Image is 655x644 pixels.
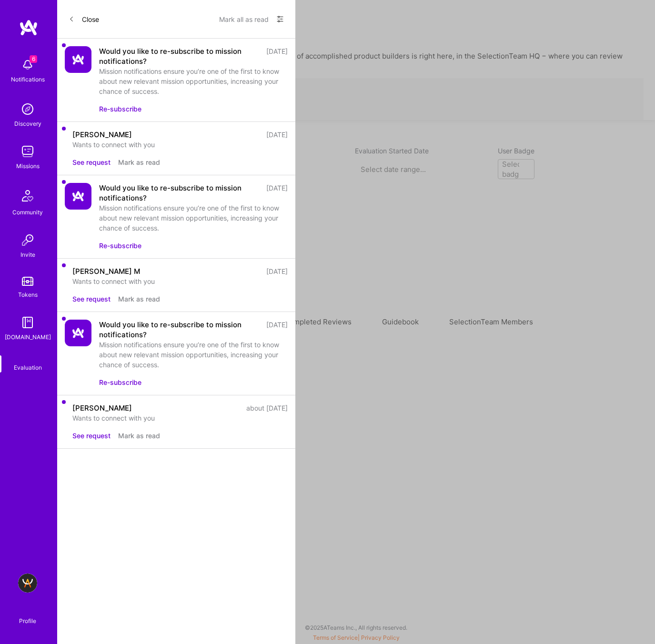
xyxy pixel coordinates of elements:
[65,320,91,346] img: Company Logo
[19,19,38,36] img: logo
[118,294,160,304] button: Mark as read
[99,66,288,96] div: Mission notifications ensure you’re one of the first to know about new relevant mission opportuni...
[65,46,91,73] img: Company Logo
[16,606,40,625] a: Profile
[65,183,91,210] img: Company Logo
[18,290,38,300] div: Tokens
[30,55,37,63] span: 6
[99,203,288,233] div: Mission notifications ensure you’re one of the first to know about new relevant mission opportuni...
[18,313,37,332] img: guide book
[22,277,33,286] img: tokens
[72,413,288,423] div: Wants to connect with you
[266,46,288,66] div: [DATE]
[72,157,111,167] button: See request
[12,207,43,217] div: Community
[99,320,261,340] div: Would you like to re-subscribe to mission notifications?
[14,119,41,129] div: Discovery
[266,183,288,203] div: [DATE]
[16,574,40,593] a: A.Team - Grow A.Team's Community & Demand
[266,130,288,140] div: [DATE]
[72,140,288,150] div: Wants to connect with you
[118,157,160,167] button: Mark as read
[99,377,141,387] button: Re-subscribe
[18,142,37,161] img: teamwork
[99,46,261,66] div: Would you like to re-subscribe to mission notifications?
[99,241,141,251] button: Re-subscribe
[16,184,39,207] img: Community
[72,294,111,304] button: See request
[18,100,37,119] img: discovery
[5,332,51,342] div: [DOMAIN_NAME]
[266,320,288,340] div: [DATE]
[72,431,111,441] button: See request
[99,104,141,114] button: Re-subscribe
[20,250,35,260] div: Invite
[72,266,140,276] div: [PERSON_NAME] M
[219,11,269,27] button: Mark all as read
[14,362,42,372] div: Evaluation
[24,355,31,362] i: icon SelectionTeam
[18,55,37,74] img: bell
[99,183,261,203] div: Would you like to re-subscribe to mission notifications?
[72,130,132,140] div: [PERSON_NAME]
[18,231,37,250] img: Invite
[19,616,36,625] div: Profile
[266,266,288,276] div: [DATE]
[99,340,288,370] div: Mission notifications ensure you’re one of the first to know about new relevant mission opportuni...
[72,276,288,286] div: Wants to connect with you
[72,403,132,413] div: [PERSON_NAME]
[246,403,288,413] div: about [DATE]
[118,431,160,441] button: Mark as read
[11,74,45,84] div: Notifications
[18,574,37,593] img: A.Team - Grow A.Team's Community & Demand
[69,11,99,27] button: Close
[16,161,40,171] div: Missions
